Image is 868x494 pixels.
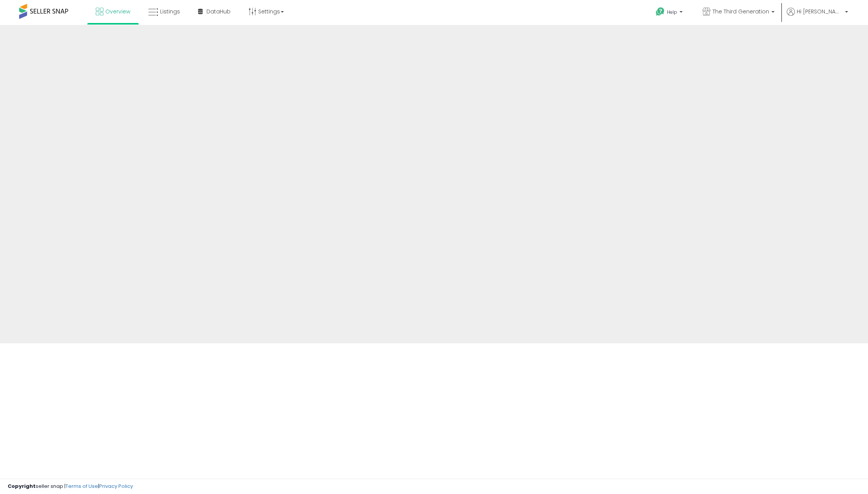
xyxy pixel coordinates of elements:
[105,8,130,15] span: Overview
[797,8,843,15] span: Hi [PERSON_NAME]
[206,8,231,15] span: DataHub
[655,7,665,16] i: Get Help
[650,1,690,25] a: Help
[667,9,677,15] span: Help
[160,8,180,15] span: Listings
[712,8,769,15] span: The Third Generation
[787,8,848,25] a: Hi [PERSON_NAME]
